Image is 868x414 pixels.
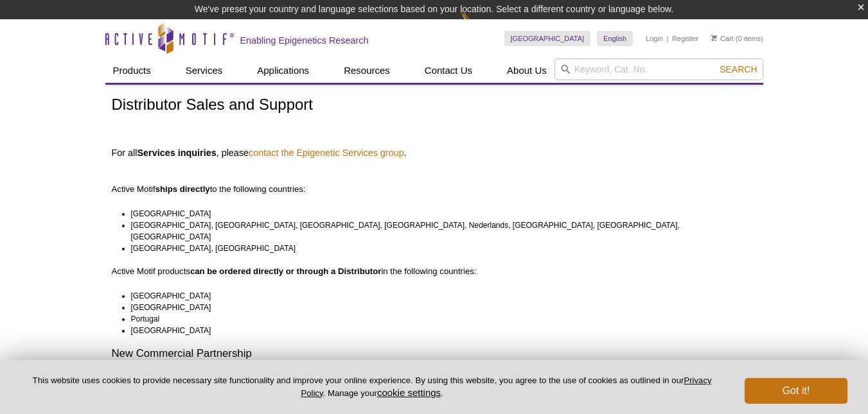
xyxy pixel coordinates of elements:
img: Your Cart [711,35,717,41]
a: Cart [711,34,734,43]
li: [GEOGRAPHIC_DATA] [131,208,745,220]
li: (0 items) [711,31,763,46]
a: Contact Us [417,58,480,83]
p: Active Motif products in the following countries: [112,266,757,277]
li: [GEOGRAPHIC_DATA] [131,325,745,336]
a: [GEOGRAPHIC_DATA] [504,31,591,46]
input: Keyword, Cat. No. [554,58,763,80]
a: Login [646,34,663,43]
h4: For all , please . [112,147,757,159]
li: [GEOGRAPHIC_DATA], [GEOGRAPHIC_DATA] [131,243,745,254]
a: Privacy Policy [301,375,711,397]
a: Register [672,34,698,43]
button: Got it! [745,378,847,404]
h2: New Commercial Partnership [112,348,757,359]
h1: Distributor Sales and Support [112,96,757,115]
li: | [667,31,669,46]
p: This website uses cookies to provide necessary site functionality and improve your online experie... [21,375,723,399]
strong: Services inquiries [137,148,216,158]
li: [GEOGRAPHIC_DATA], [GEOGRAPHIC_DATA], [GEOGRAPHIC_DATA], [GEOGRAPHIC_DATA], Nederlands, [GEOGRAPH... [131,220,745,243]
a: Services [178,58,231,83]
li: Portugal [131,313,745,325]
span: Search [720,64,757,74]
strong: ships directly [155,184,210,194]
a: contact the Epigenetic Services group [249,147,404,159]
a: Applications [249,58,317,83]
a: Products [105,58,159,83]
img: Change Here [461,10,495,40]
a: About Us [499,58,554,83]
li: [GEOGRAPHIC_DATA] [131,290,745,302]
li: [GEOGRAPHIC_DATA] [131,302,745,313]
strong: can be ordered directly or through a Distributor [190,266,382,276]
a: Resources [336,58,398,83]
button: Search [716,64,761,75]
h2: Enabling Epigenetics Research [240,35,369,46]
a: English [597,31,633,46]
p: Active Motif to the following countries: [112,160,757,195]
button: cookie settings [377,387,441,398]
